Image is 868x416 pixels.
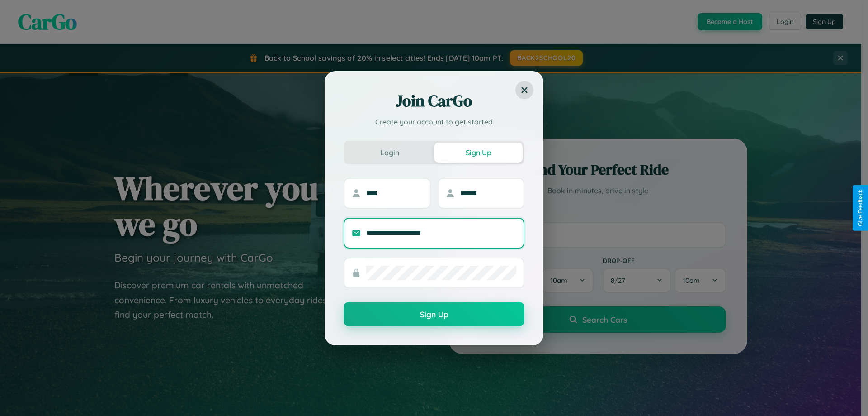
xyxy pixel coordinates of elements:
div: Give Feedback [857,190,863,226]
h2: Join CarGo [344,90,524,112]
button: Login [345,143,434,163]
button: Sign Up [344,302,524,326]
p: Create your account to get started [344,116,524,127]
button: Sign Up [434,143,523,163]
